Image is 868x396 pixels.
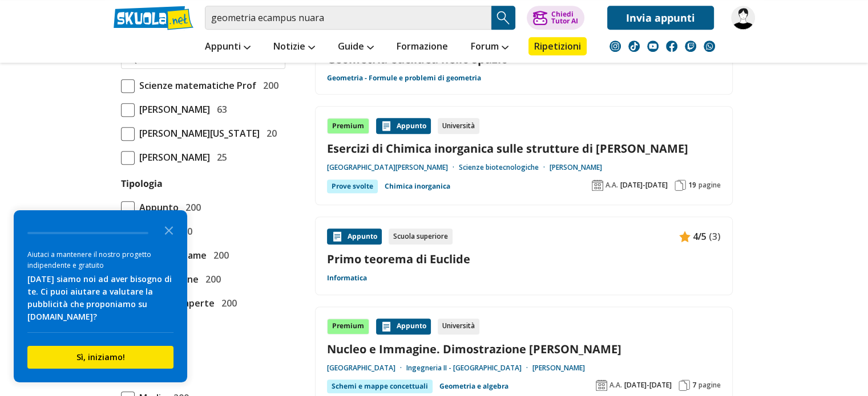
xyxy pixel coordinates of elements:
[688,181,696,190] span: 19
[327,118,369,134] div: Premium
[532,364,585,373] a: [PERSON_NAME]
[327,341,721,357] a: Nucleo e Immagine. Dimostrazione [PERSON_NAME]
[439,379,508,393] a: Geometria e algebra
[205,6,491,30] input: Cerca appunti, riassunti o versioni
[592,179,603,191] img: Anno accademico
[693,229,706,244] span: 4/5
[327,74,481,83] a: Geometria - Formule e problemi di geometria
[624,381,672,390] span: [DATE]-[DATE]
[262,126,277,141] span: 20
[609,381,622,390] span: A.A.
[692,381,696,390] span: 7
[699,181,721,190] span: pagine
[685,40,696,52] img: twitch
[121,177,163,190] label: Tipologia
[259,78,278,93] span: 200
[394,37,451,58] a: Formazione
[135,102,210,117] span: [PERSON_NAME]
[27,346,173,369] button: Sì, iniziamo!
[332,231,343,242] img: Appunti contenuto
[217,296,237,311] span: 200
[406,364,532,373] a: Ingegneria II - [GEOGRAPHIC_DATA]
[704,40,715,52] img: WhatsApp
[335,37,377,58] a: Guide
[647,40,659,52] img: youtube
[135,126,260,141] span: [PERSON_NAME][US_STATE]
[376,118,431,134] div: Appunto
[201,272,221,287] span: 200
[27,249,173,271] div: Aiutaci a mantenere il nostro progetto indipendente e gratuito
[376,319,431,334] div: Appunto
[327,179,378,193] div: Prove svolte
[620,181,668,190] span: [DATE]-[DATE]
[550,163,602,172] a: [PERSON_NAME]
[121,320,285,331] a: Mostra tutto (4)
[135,78,256,93] span: Scienze matematiche Prof
[495,9,512,26] img: Cerca appunti, riassunti o versioni
[14,210,187,382] div: Survey
[605,181,618,190] span: A.A.
[181,200,201,215] span: 200
[596,379,607,391] img: Anno accademico
[389,228,453,244] div: Scuola superiore
[381,321,392,332] img: Appunti contenuto
[327,379,433,393] div: Schemi e mappe concettuali
[327,364,406,373] a: [GEOGRAPHIC_DATA]
[609,40,621,52] img: instagram
[327,141,721,156] a: Esercizi di Chimica inorganica sulle strutture di [PERSON_NAME]
[491,6,515,30] button: Search Button
[158,218,180,241] button: Close the survey
[135,150,210,165] span: [PERSON_NAME]
[135,200,179,215] span: Appunto
[381,120,392,132] img: Appunti contenuto
[666,40,677,52] img: facebook
[607,6,714,30] a: Invia appunti
[327,163,459,172] a: [GEOGRAPHIC_DATA][PERSON_NAME]
[528,37,587,55] a: Ripetizioni
[202,37,253,58] a: Appunti
[675,179,686,191] img: Pagine
[438,118,479,134] div: Università
[731,6,755,30] img: dptv
[27,273,173,323] div: [DATE] siamo noi ad aver bisogno di te. Ci puoi aiutare a valutare la pubblicità che proponiamo s...
[438,319,479,334] div: Università
[327,273,367,283] a: Informatica
[699,381,721,390] span: pagine
[679,379,690,391] img: Pagine
[327,228,382,244] div: Appunto
[327,251,721,267] a: Primo teorema di Euclide
[459,163,550,172] a: Scienze biotecnologiche
[385,179,450,193] a: Chimica inorganica
[551,11,578,25] div: Chiedi Tutor AI
[527,6,584,30] button: ChiediTutor AI
[468,37,511,58] a: Forum
[327,319,369,334] div: Premium
[679,231,691,242] img: Appunti contenuto
[212,150,227,165] span: 25
[709,229,721,244] span: (3)
[212,102,227,117] span: 63
[209,248,229,263] span: 200
[628,40,640,52] img: tiktok
[271,37,318,58] a: Notizie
